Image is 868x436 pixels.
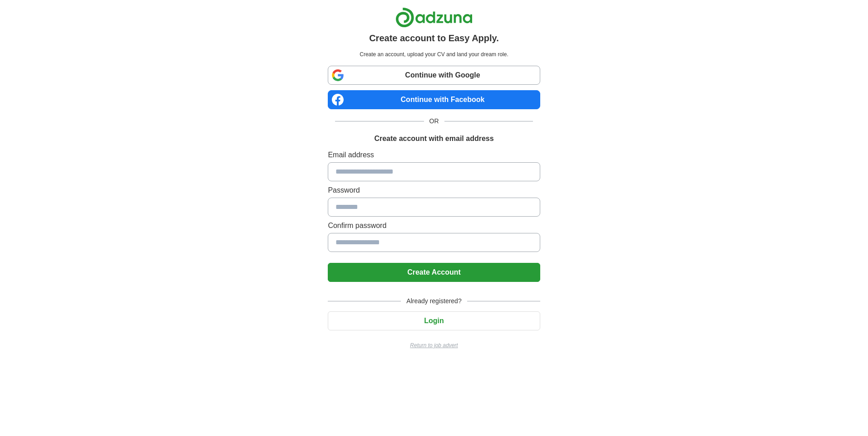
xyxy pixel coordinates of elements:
[330,50,538,58] p: Create an account, upload your CV and land your dream role.
[328,185,540,196] label: Password
[401,296,467,306] span: Already registered?
[424,116,444,126] span: OR
[369,31,499,45] h1: Create account to Easy Apply.
[328,66,540,85] a: Continue with Google
[328,341,540,349] a: Return to job advert
[328,311,540,330] button: Login
[374,133,493,144] h1: Create account with email address
[328,317,540,325] a: Login
[395,7,473,28] img: Adzuna logo
[328,90,540,109] a: Continue with Facebook
[328,263,540,282] button: Create Account
[328,150,540,160] label: Email address
[328,220,540,231] label: Confirm password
